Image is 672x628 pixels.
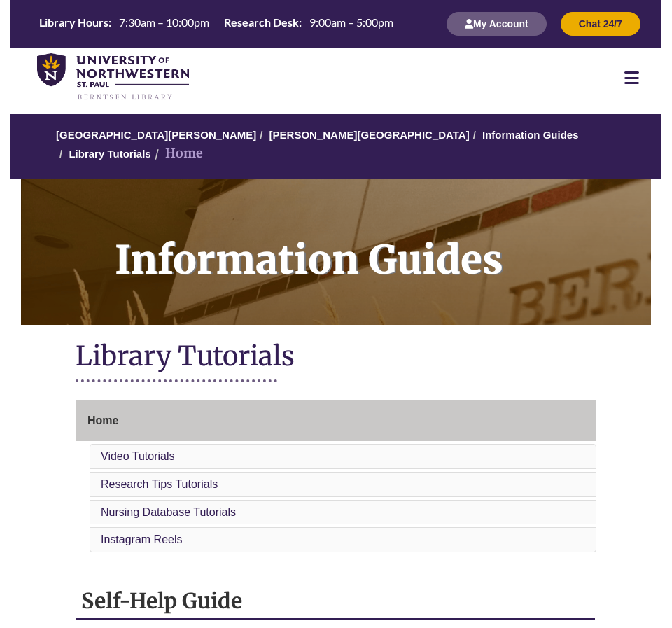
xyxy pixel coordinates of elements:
[218,15,304,30] th: Research Desk:
[21,179,651,325] a: Information Guides
[309,15,393,29] span: 9:00am – 5:00pm
[76,339,596,376] h1: Library Tutorials
[101,506,236,518] a: Nursing Database Tutorials
[99,179,651,307] h1: Information Guides
[69,148,150,160] a: Library Tutorials
[482,129,579,141] a: Information Guides
[151,144,203,164] li: Home
[34,15,113,30] th: Library Hours:
[34,15,399,32] table: Hours Today
[561,12,640,36] button: Chat 24/7
[447,12,547,36] button: My Account
[76,400,596,442] a: Home
[447,18,547,29] a: My Account
[76,583,595,620] h2: Self-Help Guide
[34,15,399,34] a: Hours Today
[101,533,183,545] a: Instagram Reels
[87,414,118,426] span: Home
[269,129,470,141] a: [PERSON_NAME][GEOGRAPHIC_DATA]
[101,450,175,462] a: Video Tutorials
[119,15,209,29] span: 7:30am – 10:00pm
[37,53,189,102] img: UNWSP Library Logo
[101,478,218,490] a: Research Tips Tutorials
[56,129,256,141] a: [GEOGRAPHIC_DATA][PERSON_NAME]
[561,18,640,29] a: Chat 24/7
[76,400,596,555] div: Guide Page Menu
